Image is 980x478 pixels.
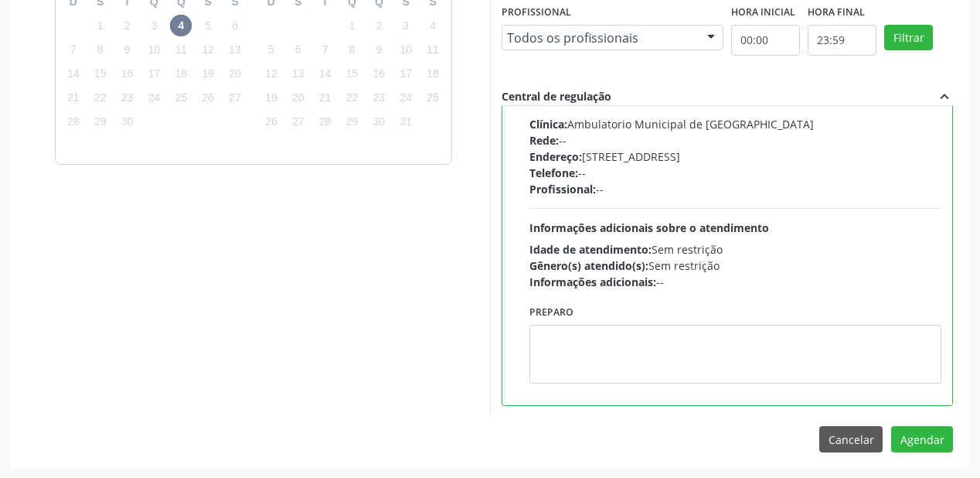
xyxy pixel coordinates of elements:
span: sábado, 4 de outubro de 2025 [422,15,444,36]
div: -- [529,181,941,197]
span: segunda-feira, 20 de outubro de 2025 [288,87,309,109]
span: domingo, 26 de outubro de 2025 [260,111,282,133]
span: terça-feira, 23 de setembro de 2025 [117,87,138,109]
span: terça-feira, 28 de outubro de 2025 [315,111,336,133]
span: Todos os profissionais [507,30,692,46]
div: [STREET_ADDRESS] [529,149,941,165]
span: domingo, 14 de setembro de 2025 [63,63,84,85]
div: -- [529,165,941,181]
span: quinta-feira, 11 de setembro de 2025 [170,39,192,60]
span: sexta-feira, 5 de setembro de 2025 [197,15,219,36]
div: -- [529,132,941,149]
input: Selecione o horário [808,25,876,56]
span: terça-feira, 7 de outubro de 2025 [315,39,336,60]
span: Telefone: [529,166,578,180]
button: Cancelar [819,426,883,452]
span: segunda-feira, 6 de outubro de 2025 [288,39,309,60]
button: Filtrar [884,25,933,51]
span: sábado, 20 de setembro de 2025 [224,63,246,85]
button: Agendar [891,426,953,452]
span: segunda-feira, 13 de outubro de 2025 [288,63,309,85]
div: -- [529,274,941,290]
label: Profissional [502,1,571,25]
i: expand_less [936,88,953,105]
span: Gênero(s) atendido(s): [529,258,648,273]
span: terça-feira, 16 de setembro de 2025 [117,63,138,85]
span: segunda-feira, 8 de setembro de 2025 [90,39,111,60]
span: Informações adicionais: [529,275,656,289]
div: Ambulatorio Municipal de [GEOGRAPHIC_DATA] [529,116,941,132]
span: terça-feira, 2 de setembro de 2025 [117,15,138,36]
span: domingo, 19 de outubro de 2025 [260,87,282,109]
span: Rede: [529,133,559,148]
span: segunda-feira, 22 de setembro de 2025 [90,87,111,109]
span: sexta-feira, 3 de outubro de 2025 [395,15,417,36]
span: quarta-feira, 8 de outubro de 2025 [341,39,362,60]
span: sexta-feira, 19 de setembro de 2025 [197,63,219,85]
span: quinta-feira, 30 de outubro de 2025 [368,111,390,133]
span: segunda-feira, 29 de setembro de 2025 [90,111,111,133]
span: Profissional: [529,182,596,196]
span: terça-feira, 21 de outubro de 2025 [315,87,336,109]
span: quarta-feira, 15 de outubro de 2025 [341,63,362,85]
span: sexta-feira, 31 de outubro de 2025 [395,111,417,133]
span: segunda-feira, 27 de outubro de 2025 [288,111,309,133]
span: Endereço: [529,149,582,164]
span: sábado, 18 de outubro de 2025 [422,63,444,85]
span: sábado, 25 de outubro de 2025 [422,87,444,109]
span: quarta-feira, 29 de outubro de 2025 [341,111,362,133]
span: sexta-feira, 24 de outubro de 2025 [395,87,417,109]
span: terça-feira, 9 de setembro de 2025 [117,39,138,60]
span: terça-feira, 30 de setembro de 2025 [117,111,138,133]
label: Hora inicial [731,1,795,25]
span: sexta-feira, 26 de setembro de 2025 [197,87,219,109]
input: Selecione o horário [731,25,800,56]
span: Idade de atendimento: [529,242,652,257]
span: quinta-feira, 2 de outubro de 2025 [368,15,390,36]
span: Informações adicionais sobre o atendimento [529,220,769,235]
span: domingo, 12 de outubro de 2025 [260,63,282,85]
div: Central de regulação [502,88,611,105]
span: terça-feira, 14 de outubro de 2025 [315,63,336,85]
div: Sem restrição [529,241,941,258]
span: quinta-feira, 23 de outubro de 2025 [368,87,390,109]
span: sábado, 6 de setembro de 2025 [224,15,246,36]
span: quarta-feira, 3 de setembro de 2025 [143,15,165,36]
label: Hora final [808,1,865,25]
span: sábado, 27 de setembro de 2025 [224,87,246,109]
span: domingo, 7 de setembro de 2025 [63,39,84,60]
span: quarta-feira, 22 de outubro de 2025 [341,87,362,109]
span: domingo, 5 de outubro de 2025 [260,39,282,60]
span: sábado, 13 de setembro de 2025 [224,39,246,60]
span: sábado, 11 de outubro de 2025 [422,39,444,60]
span: Clínica: [529,117,567,131]
span: segunda-feira, 15 de setembro de 2025 [90,63,111,85]
span: quinta-feira, 4 de setembro de 2025 [170,15,192,36]
span: quinta-feira, 18 de setembro de 2025 [170,63,192,85]
span: quinta-feira, 9 de outubro de 2025 [368,39,390,60]
span: domingo, 28 de setembro de 2025 [63,111,84,133]
span: quarta-feira, 17 de setembro de 2025 [143,63,165,85]
label: Preparo [529,301,573,325]
span: quinta-feira, 16 de outubro de 2025 [368,63,390,85]
span: segunda-feira, 1 de setembro de 2025 [90,15,111,36]
span: quarta-feira, 10 de setembro de 2025 [143,39,165,60]
span: sexta-feira, 17 de outubro de 2025 [395,63,417,85]
span: quarta-feira, 24 de setembro de 2025 [143,87,165,109]
span: quarta-feira, 1 de outubro de 2025 [341,15,362,36]
span: quinta-feira, 25 de setembro de 2025 [170,87,192,109]
div: Sem restrição [529,258,941,274]
span: sexta-feira, 12 de setembro de 2025 [197,39,219,60]
span: domingo, 21 de setembro de 2025 [63,87,84,109]
span: sexta-feira, 10 de outubro de 2025 [395,39,417,60]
